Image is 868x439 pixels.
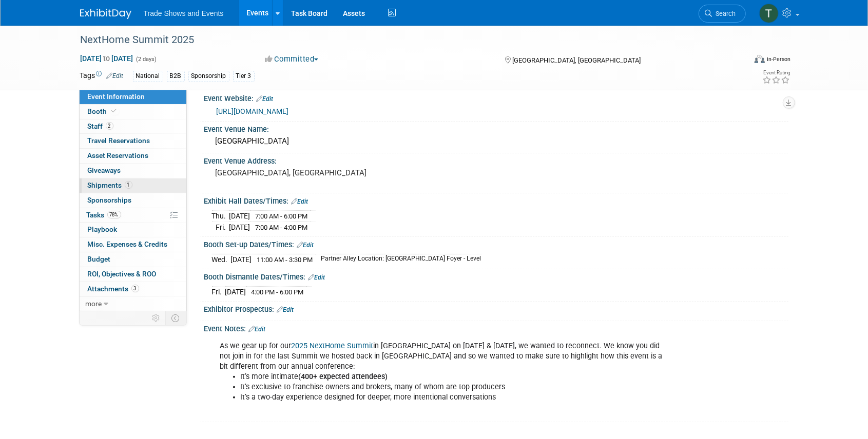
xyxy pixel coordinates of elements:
[80,105,186,119] a: Booth
[88,196,132,204] span: Sponsorships
[699,5,746,23] a: Search
[212,211,229,222] td: Thu.
[229,222,250,233] td: [DATE]
[80,193,186,208] a: Sponsorships
[80,267,186,282] a: ROI, Objectives & ROO
[204,237,788,250] div: Booth Set-up Dates/Times:
[212,254,231,265] td: Wed.
[204,193,788,207] div: Exhibit Hall Dates/Times:
[225,287,246,297] td: [DATE]
[102,54,112,63] span: to
[299,372,388,381] b: (400+ expected attendees)
[252,288,304,296] span: 4:00 PM - 6:00 PM
[292,342,374,350] a: 2025 NextHome Summit
[204,122,788,134] div: Event Venue Name:
[292,198,308,205] a: Edit
[88,285,139,293] span: Attachments
[88,255,111,263] span: Budget
[231,254,252,265] td: [DATE]
[80,282,186,296] a: Attachments3
[759,4,779,23] img: Tiff Wagner
[216,168,436,177] pre: [GEOGRAPHIC_DATA], [GEOGRAPHIC_DATA]
[315,254,481,265] td: Partner Alley Location: [GEOGRAPHIC_DATA] Foyer - Level
[88,136,150,145] span: Travel Reservations
[277,306,294,313] a: Edit
[125,181,132,189] span: 1
[80,54,134,63] span: [DATE] [DATE]
[204,269,788,283] div: Booth Dismantle Dates/Times:
[148,311,166,325] td: Personalize Event Tab Strip
[261,54,322,65] button: Committed
[257,95,274,103] a: Edit
[165,311,186,325] td: Toggle Event Tabs
[204,153,788,166] div: Event Venue Address:
[87,211,121,219] span: Tasks
[80,252,186,267] a: Budget
[88,151,149,159] span: Asset Reservations
[88,92,145,101] span: Event Information
[212,133,781,149] div: [GEOGRAPHIC_DATA]
[204,321,788,334] div: Event Notes:
[80,208,186,223] a: Tasks78%
[80,237,186,252] a: Misc. Expenses & Credits
[762,70,790,75] div: Event Rating
[80,223,186,237] a: Playbook
[77,31,730,49] div: NextHome Summit 2025
[80,134,186,148] a: Travel Reservations
[233,71,255,82] div: Tier 3
[212,287,225,297] td: Fri.
[80,149,186,163] a: Asset Reservations
[88,225,118,233] span: Playbook
[88,240,168,248] span: Misc. Expenses & Credits
[755,55,765,63] img: Format-Inperson.png
[229,211,250,222] td: [DATE]
[80,90,186,104] a: Event Information
[167,71,185,82] div: B2B
[204,91,788,104] div: Event Website:
[80,178,186,193] a: Shipments1
[80,297,186,311] a: more
[256,224,308,231] span: 7:00 AM - 4:00 PM
[144,9,224,17] span: Trade Shows and Events
[136,56,157,63] span: (2 days)
[80,9,131,19] img: ExhibitDay
[88,122,113,130] span: Staff
[88,270,157,278] span: ROI, Objectives & ROO
[88,181,132,189] span: Shipments
[512,56,641,64] span: [GEOGRAPHIC_DATA], [GEOGRAPHIC_DATA]
[256,212,308,220] span: 7:00 AM - 6:00 PM
[685,53,791,69] div: Event Format
[249,326,266,333] a: Edit
[80,164,186,178] a: Giveaways
[712,10,736,17] span: Search
[107,211,121,218] span: 78%
[213,336,676,418] div: As we gear up for our in [GEOGRAPHIC_DATA] on [DATE] & [DATE], we wanted to reconnect. We know yo...
[131,285,139,292] span: 3
[308,274,325,281] a: Edit
[80,70,124,82] td: Tags
[241,392,669,403] li: It’s a two-day experience designed for deeper, more intentional conversations
[188,71,229,82] div: Sponsorship
[86,300,102,308] span: more
[88,166,121,174] span: Giveaways
[212,222,229,233] td: Fri.
[766,55,790,63] div: In-Person
[204,302,788,315] div: Exhibitor Prospectus:
[133,71,163,82] div: National
[106,122,113,130] span: 2
[241,382,669,392] li: It’s exclusive to franchise owners and brokers, many of whom are top producers
[297,242,314,249] a: Edit
[107,72,124,79] a: Edit
[217,107,289,115] a: [URL][DOMAIN_NAME]
[257,256,313,264] span: 11:00 AM - 3:30 PM
[80,119,186,134] a: Staff2
[112,108,117,114] i: Booth reservation complete
[241,372,669,382] li: It’s more intimate
[88,107,119,115] span: Booth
